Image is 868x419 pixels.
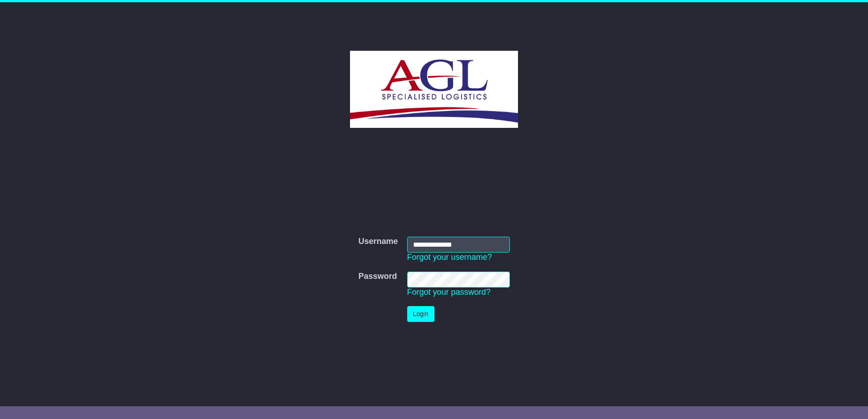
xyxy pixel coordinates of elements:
[407,287,491,297] a: Forgot your password?
[358,237,398,247] label: Username
[407,253,492,262] a: Forgot your username?
[407,306,434,322] button: Login
[350,51,518,128] img: AGL SPECIALISED LOGISTICS
[358,272,397,282] label: Password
